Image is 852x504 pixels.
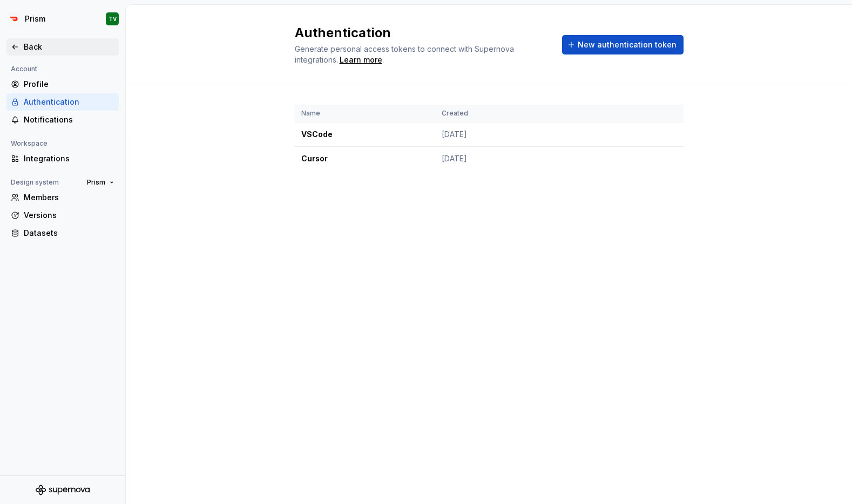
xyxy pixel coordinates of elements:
div: Datasets [24,228,114,239]
a: Versions [6,207,119,224]
svg: Supernova Logo [36,485,90,495]
div: Versions [24,210,114,221]
a: Learn more [340,55,382,65]
div: Prism [25,13,45,24]
div: Account [6,63,42,76]
th: Name [295,105,435,122]
button: New authentication token [562,35,684,55]
span: . [338,56,384,64]
td: Cursor [295,147,435,171]
a: Datasets [6,224,119,242]
button: PrismTV [2,7,123,31]
div: Design system [6,176,63,189]
div: Integrations [24,153,114,164]
div: TV [109,15,117,23]
div: Profile [24,79,114,90]
th: Created [435,105,655,122]
div: Back [24,42,114,52]
span: Prism [87,178,105,187]
span: Generate personal access tokens to connect with Supernova integrations. [295,44,516,64]
div: Notifications [24,114,114,125]
h2: Authentication [295,24,549,42]
a: Members [6,189,119,206]
a: Authentication [6,93,119,111]
td: [DATE] [435,122,655,147]
img: bd52d190-91a7-4889-9e90-eccda45865b1.png [8,12,21,25]
a: Integrations [6,150,119,167]
div: Authentication [24,97,114,107]
a: Profile [6,76,119,93]
td: VSCode [295,122,435,147]
div: Members [24,192,114,203]
a: Back [6,38,119,56]
div: Workspace [6,137,52,150]
td: [DATE] [435,147,655,171]
span: New authentication token [578,39,677,50]
a: Notifications [6,111,119,128]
